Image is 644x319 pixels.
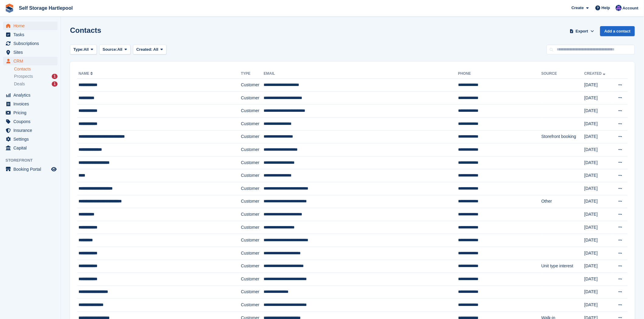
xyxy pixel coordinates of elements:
[541,195,584,208] td: Other
[241,234,264,247] td: Customer
[623,5,639,11] span: Account
[241,169,264,182] td: Customer
[241,91,264,105] td: Customer
[14,81,58,87] a: Deals 1
[541,69,584,79] th: Source
[99,45,131,55] button: Source: All
[13,126,50,135] span: Insurance
[584,234,612,247] td: [DATE]
[14,74,33,79] span: Prospects
[616,5,622,11] img: Sean Wood
[572,5,584,11] span: Create
[70,26,101,34] h1: Contacts
[241,247,264,260] td: Customer
[3,57,58,65] a: menu
[584,195,612,208] td: [DATE]
[5,157,61,163] span: Storefront
[584,143,612,156] td: [DATE]
[52,81,58,87] div: 1
[3,117,58,126] a: menu
[241,195,264,208] td: Customer
[241,286,264,299] td: Customer
[14,66,58,72] a: Contacts
[5,4,14,13] img: stora-icon-8386f47178a22dfd0bd8f6a31ec36ba5ce8667c1dd55bd0f319d3a0aa187defe.svg
[13,22,50,30] span: Home
[241,182,264,195] td: Customer
[584,299,612,312] td: [DATE]
[3,39,58,48] a: menu
[241,299,264,312] td: Customer
[241,105,264,118] td: Customer
[16,3,75,13] a: Self Storage Hartlepool
[584,169,612,182] td: [DATE]
[3,108,58,117] a: menu
[3,30,58,39] a: menu
[3,126,58,135] a: menu
[241,208,264,221] td: Customer
[576,28,588,34] span: Export
[584,156,612,169] td: [DATE]
[70,45,97,55] button: Type: All
[600,26,635,36] a: Add a contact
[241,273,264,286] td: Customer
[3,165,58,173] a: menu
[241,221,264,234] td: Customer
[541,130,584,143] td: Storefront booking
[13,30,50,39] span: Tasks
[3,48,58,57] a: menu
[13,57,50,65] span: CRM
[50,166,58,173] a: Preview store
[569,26,595,36] button: Export
[3,22,58,30] a: menu
[584,117,612,130] td: [DATE]
[133,45,166,55] button: Created: All
[84,46,89,53] span: All
[117,46,123,53] span: All
[584,182,612,195] td: [DATE]
[241,69,264,79] th: Type
[584,260,612,273] td: [DATE]
[3,135,58,143] a: menu
[52,74,58,79] div: 1
[602,5,610,11] span: Help
[584,208,612,221] td: [DATE]
[241,79,264,92] td: Customer
[584,273,612,286] td: [DATE]
[79,71,94,76] a: Name
[264,69,458,79] th: Email
[584,247,612,260] td: [DATE]
[584,71,607,76] a: Created
[13,135,50,143] span: Settings
[584,105,612,118] td: [DATE]
[14,73,58,80] a: Prospects 1
[3,91,58,99] a: menu
[13,100,50,108] span: Invoices
[13,91,50,99] span: Analytics
[241,130,264,143] td: Customer
[584,130,612,143] td: [DATE]
[3,144,58,152] a: menu
[13,144,50,152] span: Capital
[584,221,612,234] td: [DATE]
[241,260,264,273] td: Customer
[584,91,612,105] td: [DATE]
[153,47,159,52] span: All
[73,46,84,53] span: Type:
[458,69,541,79] th: Phone
[241,156,264,169] td: Customer
[241,117,264,130] td: Customer
[241,143,264,156] td: Customer
[13,48,50,57] span: Sites
[541,260,584,273] td: Unit type interest
[584,79,612,92] td: [DATE]
[584,286,612,299] td: [DATE]
[13,117,50,126] span: Coupons
[14,81,25,87] span: Deals
[3,100,58,108] a: menu
[13,108,50,117] span: Pricing
[13,165,50,173] span: Booking Portal
[136,47,152,52] span: Created:
[13,39,50,48] span: Subscriptions
[103,46,117,53] span: Source:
